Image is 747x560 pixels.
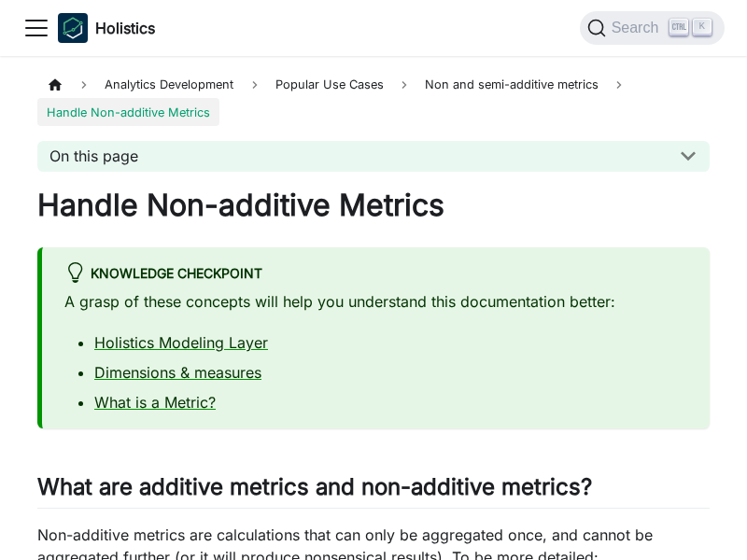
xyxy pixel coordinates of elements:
[94,363,261,382] a: Dimensions & measures
[94,333,268,352] a: Holistics Modeling Layer
[37,141,710,172] button: On this page
[94,393,216,412] a: What is a Metric?
[37,473,710,509] h2: What are additive metrics and non-additive metrics?
[37,187,710,224] h1: Handle Non-additive Metrics
[22,14,50,42] button: Toggle navigation bar
[95,71,243,98] span: Analytics Development
[37,71,73,98] a: Home page
[37,98,219,125] span: Handle Non-additive Metrics
[64,290,687,313] p: A grasp of these concepts will help you understand this documentation better:
[580,11,725,45] button: Search (Ctrl+K)
[58,13,155,43] a: HolisticsHolistics
[58,13,88,43] img: Holistics
[606,20,670,36] span: Search
[693,19,712,35] kbd: K
[266,71,393,98] span: Popular Use Cases
[95,17,155,39] b: Holistics
[64,262,687,287] div: Knowledge Checkpoint
[37,71,710,126] nav: Breadcrumbs
[416,71,608,98] span: Non and semi-additive metrics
